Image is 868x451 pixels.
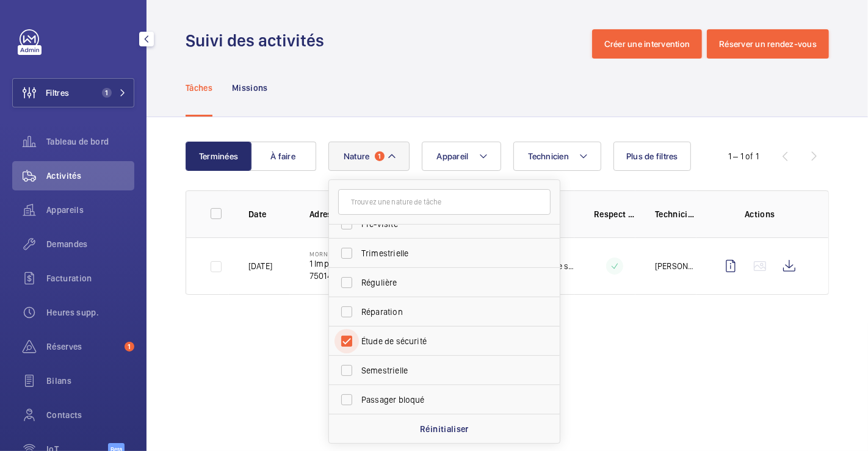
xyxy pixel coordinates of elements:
[361,306,529,318] span: Réparation
[125,342,134,352] span: 1
[102,88,112,98] span: 1
[12,78,134,107] button: Filtres1
[422,142,501,171] button: Appareil
[361,364,529,377] span: Semestrielle
[46,272,134,284] span: Facturation
[529,151,570,161] span: Technicien
[46,87,69,99] span: Filtres
[250,142,316,171] button: À faire
[513,142,602,171] button: Technicien
[361,394,529,406] span: Passager bloqué
[186,82,212,94] p: Tâches
[728,150,759,162] div: 1 – 1 of 1
[361,247,529,259] span: Trimestrielle
[655,208,696,220] p: Technicien
[361,335,529,347] span: Étude de sécurité
[338,189,551,215] input: Trouvez une nature de tâche
[186,29,331,52] h1: Suivi des activités
[46,204,134,216] span: Appareils
[707,29,829,59] button: Réserver un rendez-vous
[309,250,410,258] p: Morning Montsouris
[420,423,469,435] p: Réinitialiser
[309,208,419,220] p: Adresse
[46,341,120,353] span: Réserves
[248,260,272,272] p: [DATE]
[626,151,678,161] span: Plus de filtres
[46,306,134,319] span: Heures supp.
[716,208,804,220] p: Actions
[46,375,134,387] span: Bilans
[361,276,529,289] span: Régulière
[655,260,696,272] p: [PERSON_NAME]
[46,170,134,182] span: Activités
[309,258,410,270] p: 1 Imp. [GEOGRAPHIC_DATA]
[328,142,410,171] button: Nature1
[46,409,134,421] span: Contacts
[594,208,635,220] p: Respect délai
[46,238,134,250] span: Demandes
[375,151,385,161] span: 1
[309,270,410,282] p: 75014 [GEOGRAPHIC_DATA]
[248,208,290,220] p: Date
[437,151,469,161] span: Appareil
[232,82,268,94] p: Missions
[46,135,134,148] span: Tableau de bord
[186,142,251,171] button: Terminées
[613,142,691,171] button: Plus de filtres
[344,151,370,161] span: Nature
[592,29,703,59] button: Créer une intervention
